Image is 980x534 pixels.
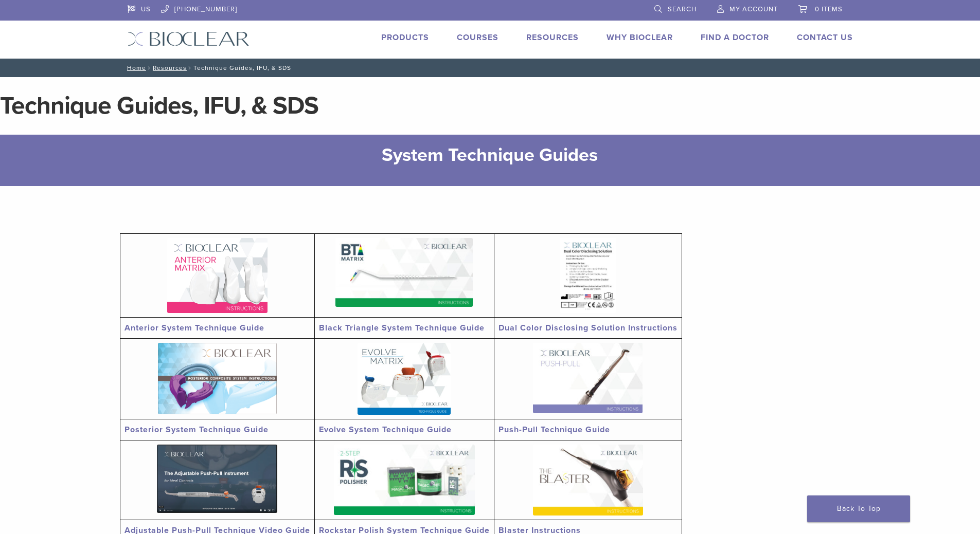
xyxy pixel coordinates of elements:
a: Anterior System Technique Guide [124,323,264,333]
a: Black Triangle System Technique Guide [319,323,485,333]
h2: System Technique Guides [171,143,809,168]
a: Evolve System Technique Guide [319,425,452,435]
a: Resources [153,64,187,71]
a: Posterior System Technique Guide [124,425,269,435]
a: Resources [526,32,579,43]
a: Contact Us [797,32,853,43]
span: My Account [729,5,778,13]
a: Why Bioclear [607,32,673,43]
a: Home [124,64,146,71]
a: Dual Color Disclosing Solution Instructions [498,323,678,333]
span: / [146,65,153,70]
a: Back To Top [807,495,910,522]
span: 0 items [815,5,843,13]
nav: Technique Guides, IFU, & SDS [120,59,861,77]
span: / [187,65,193,70]
a: Push-Pull Technique Guide [498,425,610,435]
img: Bioclear [128,31,250,46]
a: Products [381,32,429,43]
span: Search [668,5,697,13]
a: Find A Doctor [701,32,769,43]
a: Courses [457,32,498,43]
